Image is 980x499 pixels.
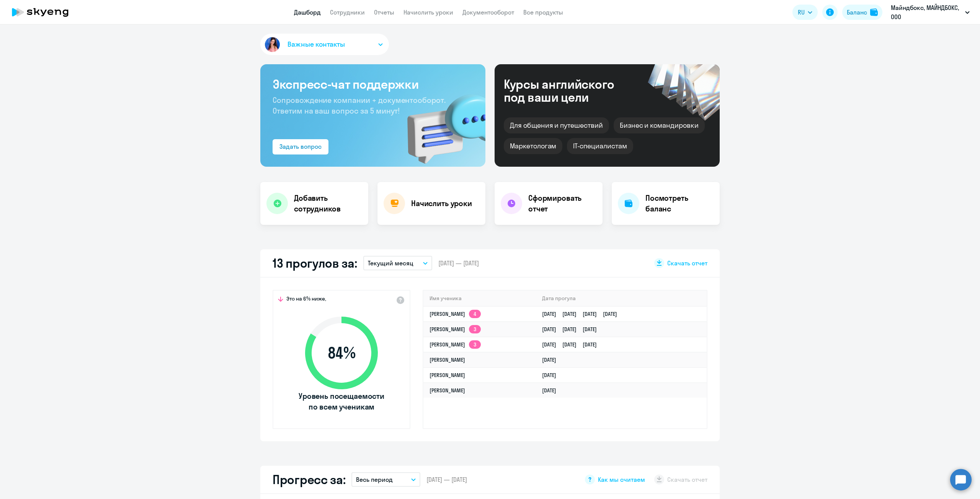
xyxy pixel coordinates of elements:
div: Для общения и путешествий [504,117,609,133]
p: Текущий месяц [368,258,413,268]
a: [DATE][DATE][DATE][DATE] [542,310,623,317]
button: Весь период [351,472,420,487]
div: Баланс [847,8,867,17]
button: Важные контакты [260,34,389,55]
a: [PERSON_NAME]3 [430,341,481,348]
h3: Экспресс-чат поддержки [273,76,473,92]
div: Курсы английского под ваши цели [504,78,635,104]
a: [PERSON_NAME] [430,356,465,363]
h4: Посмотреть баланс [645,193,714,214]
span: Уровень посещаемости по всем ученикам [297,391,385,412]
span: [DATE] — [DATE] [438,259,479,267]
a: [PERSON_NAME]3 [430,326,481,333]
button: Текущий месяц [363,256,432,270]
a: [PERSON_NAME] [430,372,465,379]
a: [DATE][DATE][DATE] [542,326,603,333]
h4: Сформировать отчет [528,193,596,214]
p: Весь период [356,475,393,484]
div: Бизнес и командировки [614,117,705,133]
button: RU [792,5,818,20]
a: [PERSON_NAME] [430,387,465,394]
span: Это на 6% ниже, [286,295,326,304]
div: Маркетологам [504,138,562,154]
h2: Прогресс за: [273,472,345,487]
a: Все продукты [523,8,563,16]
span: RU [798,8,805,17]
a: [DATE][DATE][DATE] [542,341,603,348]
div: IT-специалистам [567,138,633,154]
a: Документооборот [462,8,514,16]
a: [PERSON_NAME]4 [430,310,481,317]
button: Майндбокс, МАЙНДБОКС, ООО [887,3,973,21]
img: bg-img [396,81,485,167]
a: [DATE] [542,387,562,394]
span: 84 % [297,344,385,362]
button: Задать вопрос [273,139,328,154]
h4: Добавить сотрудников [294,193,362,214]
span: Как мы считаем [598,475,645,484]
th: Дата прогула [536,291,707,306]
th: Имя ученика [423,291,536,306]
h2: 13 прогулов за: [273,255,357,271]
img: balance [870,8,878,16]
span: Сопровождение компании + документооборот. Ответим на ваш вопрос за 5 минут! [273,95,446,115]
h4: Начислить уроки [411,198,472,209]
app-skyeng-badge: 3 [469,325,481,333]
div: Задать вопрос [279,142,322,151]
a: Отчеты [374,8,394,16]
span: [DATE] — [DATE] [426,475,467,484]
button: Балансbalance [842,5,882,20]
p: Майндбокс, МАЙНДБОКС, ООО [891,3,962,21]
span: Скачать отчет [667,259,707,267]
a: [DATE] [542,372,562,379]
app-skyeng-badge: 4 [469,310,481,318]
a: [DATE] [542,356,562,363]
img: avatar [263,36,281,54]
span: Важные контакты [287,39,345,49]
a: Сотрудники [330,8,365,16]
a: Начислить уроки [403,8,453,16]
app-skyeng-badge: 3 [469,340,481,349]
a: Дашборд [294,8,321,16]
